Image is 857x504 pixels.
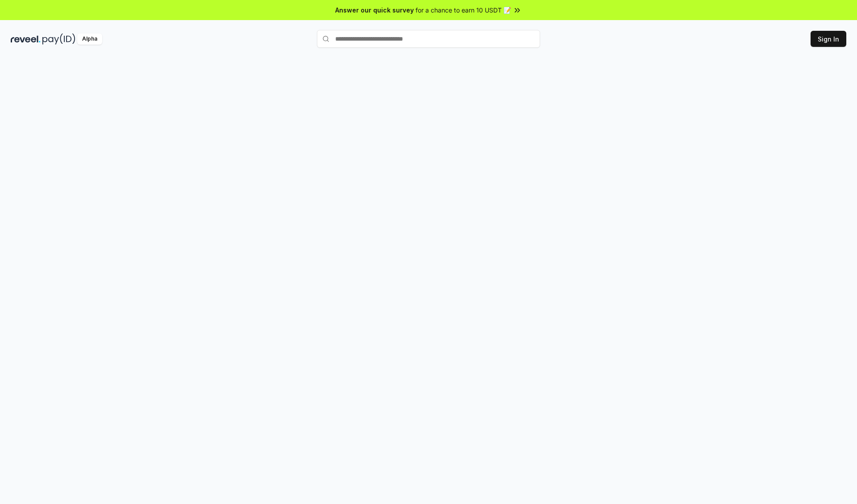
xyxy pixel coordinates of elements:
div: Alpha [77,33,102,45]
button: Sign In [811,31,846,47]
img: pay_id [42,33,75,45]
img: reveel_dark [11,33,41,45]
span: Answer our quick survey [335,5,414,15]
span: for a chance to earn 10 USDT 📝 [416,5,511,15]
